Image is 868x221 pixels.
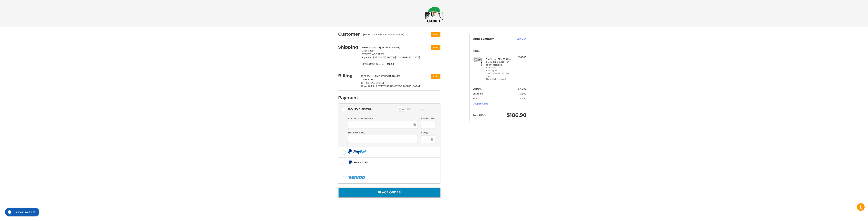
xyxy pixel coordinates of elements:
[361,62,385,66] span: UPS® (UPS® Ground)
[348,160,352,165] img: Pay Later icon
[361,53,384,55] span: [STREET_ADDRESS]
[421,117,435,120] label: Expiration
[363,33,424,36] div: [EMAIL_ADDRESS][DOMAIN_NAME]
[338,95,358,100] h2: Payment
[509,37,526,41] a: Edit Cart
[473,92,483,95] span: Shipping
[486,69,512,72] li: Flex Regular
[387,85,395,87] span: 48073 /
[354,160,419,165] div: Pay Later
[338,31,360,37] h2: Customer
[473,49,526,52] h3: 1 Item
[473,102,488,105] a: Coupon Code
[373,56,387,59] span: [US_STATE],
[361,56,373,59] span: Royal Oak,
[361,81,384,84] span: [STREET_ADDRESS]
[3,206,40,218] iframe: Gorgias live chat messenger
[431,32,440,37] button: Edit
[361,75,381,77] span: [PERSON_NAME]
[348,175,365,180] img: PayPal icon
[361,78,374,81] span: 12485152857
[473,113,486,117] span: Total (USD)
[387,56,395,59] span: 48073 /
[840,212,868,221] iframe: Google Customer Reviews
[338,45,358,50] h2: Shipping
[381,46,400,49] span: [PERSON_NAME]
[473,87,482,90] span: Subtotal
[361,49,375,52] span: 12485152857
[520,97,526,100] span: $9.90
[431,74,440,79] button: Edit
[425,7,443,23] img: Maple Hill Golf
[348,106,371,111] div: [DOMAIN_NAME]
[395,56,420,59] span: [GEOGRAPHIC_DATA]
[473,37,509,41] h3: Order Summary
[486,58,512,66] h4: 1 x Mizuno JPX 925 Hot Metal HL Single Iron - Right Handed
[486,66,512,69] li: Club 4 Iron 22°
[338,73,358,78] h2: Billing
[395,85,420,87] span: [GEOGRAPHIC_DATA]
[519,92,526,95] span: $12.00
[348,117,418,120] label: Credit Card Number
[431,45,440,50] button: Edit
[361,46,381,49] span: [PERSON_NAME]
[473,97,477,100] span: Tax
[486,78,512,80] li: Hand Right-Handed
[513,56,526,59] div: $165.00
[373,85,387,87] span: [US_STATE],
[338,188,440,197] button: Place Order
[518,87,526,90] span: $165.00
[385,62,394,66] span: $12.00
[348,166,419,169] iframe: PayPal Message 1
[507,112,526,118] span: $186.90
[381,75,400,77] span: [PERSON_NAME]
[348,131,418,134] label: Name on Card
[348,149,366,154] img: PayPal icon
[421,131,435,134] label: CVV
[486,72,512,78] li: Shaft Dynamic Gold 105 Steel
[361,85,373,87] span: Royal Oak,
